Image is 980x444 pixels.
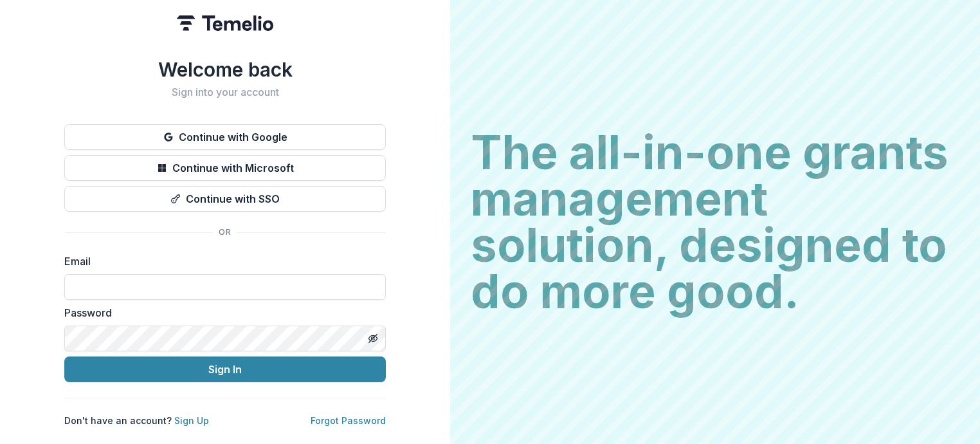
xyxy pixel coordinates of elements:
[363,328,383,349] button: Toggle password visibility
[174,415,209,426] a: Sign Up
[64,86,386,98] h2: Sign into your account
[64,305,378,320] label: Password
[64,254,378,269] label: Email
[64,186,386,212] button: Continue with SSO
[64,58,386,81] h1: Welcome back
[177,15,273,31] img: Temelio
[311,415,386,426] a: Forgot Password
[64,356,386,382] button: Sign In
[64,124,386,150] button: Continue with Google
[64,155,386,181] button: Continue with Microsoft
[64,414,209,427] p: Don't have an account?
